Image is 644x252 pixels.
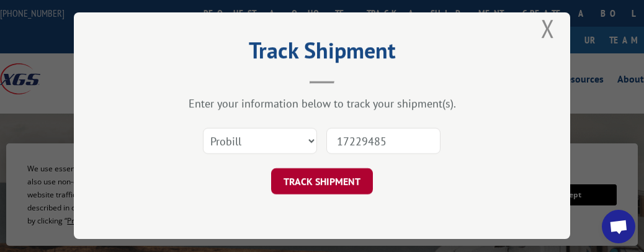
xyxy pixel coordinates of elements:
[541,12,555,45] button: Close modal
[326,128,441,154] input: Number(s)
[136,42,508,65] h2: Track Shipment
[271,168,373,194] button: TRACK SHIPMENT
[136,96,508,110] div: Enter your information below to track your shipment(s).
[602,210,635,243] div: Open chat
